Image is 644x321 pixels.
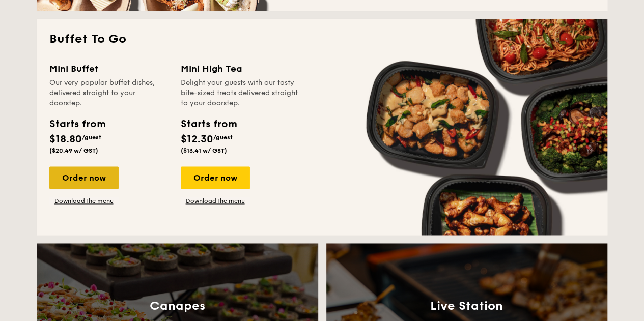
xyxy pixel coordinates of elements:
span: $18.80 [49,133,82,145]
span: /guest [82,134,101,141]
h3: Canapes [150,299,205,313]
span: ($20.49 w/ GST) [49,147,98,154]
div: Starts from [49,116,105,132]
div: Delight your guests with our tasty bite-sized treats delivered straight to your doorstep. [181,78,300,108]
a: Download the menu [181,197,250,205]
span: ($13.41 w/ GST) [181,147,227,154]
div: Order now [181,166,250,189]
h3: Live Station [430,299,503,313]
div: Mini Buffet [49,62,169,76]
span: $12.30 [181,133,213,145]
span: /guest [213,134,233,141]
div: Our very popular buffet dishes, delivered straight to your doorstep. [49,78,169,108]
a: Download the menu [49,197,119,205]
h2: Buffet To Go [49,31,595,47]
div: Starts from [181,116,236,132]
div: Order now [49,166,119,189]
div: Mini High Tea [181,62,300,76]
